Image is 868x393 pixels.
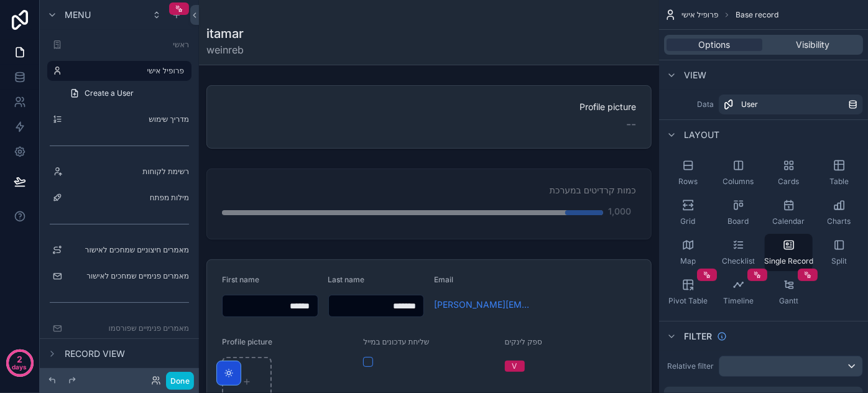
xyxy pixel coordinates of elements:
label: רשימת לקוחות [67,167,189,177]
label: Relative filter [664,361,714,371]
button: Cards [765,154,813,192]
button: Board [714,194,762,231]
span: weinreb [206,42,244,57]
span: Filter [684,330,712,343]
span: Base record [736,10,778,20]
a: Create a User [62,83,192,103]
span: Charts [828,216,851,226]
button: Rows [664,154,712,192]
button: Map [664,234,712,271]
a: User [719,95,863,114]
button: Columns [714,154,762,192]
span: Menu [65,9,91,21]
span: פרופיל אישי [681,10,718,20]
span: User [741,99,758,109]
a: ראשי [47,35,192,55]
span: Options [699,39,731,51]
button: Calendar [765,194,813,231]
span: Cards [778,177,800,187]
label: פרופיל אישי [67,66,184,76]
a: מילות מפתח [47,188,192,208]
span: Table [829,177,849,187]
label: מאמרים חיצוניים שמחכים לאישור [67,245,189,255]
span: Split [831,256,847,266]
button: Checklist [714,234,762,271]
a: פרופיל אישי [47,61,192,81]
span: Checklist [722,256,755,266]
span: Calendar [773,216,805,226]
button: Pivot Table [664,274,712,311]
span: Single Record [764,256,813,266]
span: Grid [681,216,696,226]
span: Map [680,256,696,266]
label: מילות מפתח [67,193,189,203]
label: מאמרים פנימיים שמחכים לאישור [67,271,189,281]
label: Data [664,99,714,109]
a: מאמרים חיצוניים שמחכים לאישור [47,240,192,260]
label: מאמרים פנימיים שפורסמו [67,323,189,333]
a: מאמרים פנימיים שפורסמו [47,318,192,338]
p: 2 [17,353,22,366]
h1: itamar [206,25,244,42]
span: Layout [684,129,719,141]
span: Columns [723,177,754,187]
a: מאמרים פנימיים שמחכים לאישור [47,266,192,286]
button: Single Record [765,234,813,271]
span: Board [728,216,749,226]
span: Record view [65,348,125,360]
label: ראשי [67,40,189,50]
label: מדריך שימוש [67,114,189,124]
span: Timeline [723,296,754,306]
span: Visibility [796,39,829,51]
span: Gantt [779,296,798,306]
span: Pivot Table [668,296,708,306]
button: Grid [664,194,712,231]
a: רשימת לקוחות [47,162,192,182]
p: days [12,358,27,376]
span: Rows [678,177,698,187]
a: מדריך שימוש [47,109,192,129]
span: Create a User [85,88,134,98]
button: Charts [815,194,863,231]
span: View [684,69,706,81]
button: Done [166,372,194,390]
button: Table [815,154,863,192]
button: Gantt [765,274,813,311]
button: Split [815,234,863,271]
button: Timeline [714,274,762,311]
